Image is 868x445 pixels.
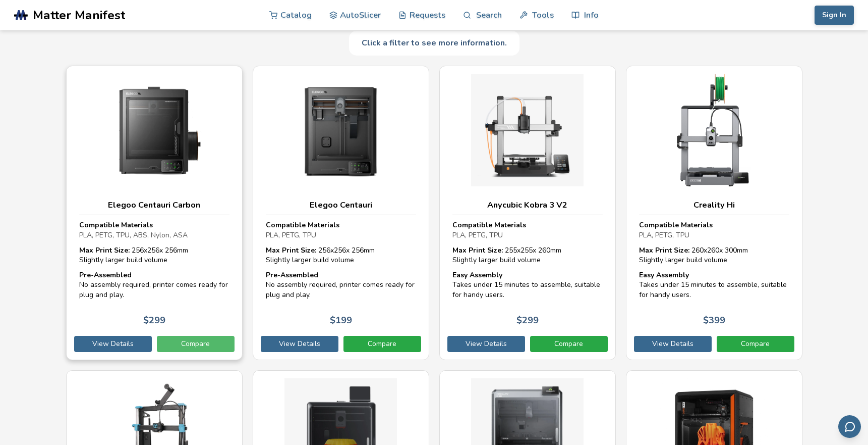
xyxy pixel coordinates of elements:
[639,200,789,210] h3: Creality Hi
[452,245,603,265] div: 255 x 255 x 260 mm Slightly larger build volume
[33,8,125,22] span: Matter Manifest
[266,220,339,230] strong: Compatible Materials
[639,245,689,255] strong: Max Print Size:
[452,270,603,300] div: Takes under 15 minutes to assemble, suitable for handy users.
[530,336,608,352] a: Compare
[452,230,503,240] span: PLA, PETG, TPU
[452,200,603,210] h3: Anycubic Kobra 3 V2
[639,270,789,300] div: Takes under 15 minutes to assemble, suitable for handy users.
[253,66,429,360] a: Elegoo CentauriCompatible MaterialsPLA, PETG, TPUMax Print Size: 256x256x 256mmSlightly larger bu...
[639,230,689,240] span: PLA, PETG, TPU
[439,66,616,360] a: Anycubic Kobra 3 V2Compatible MaterialsPLA, PETG, TPUMax Print Size: 255x255x 260mmSlightly large...
[639,270,689,280] strong: Easy Assembly
[79,200,229,210] h3: Elegoo Centauri Carbon
[79,245,130,255] strong: Max Print Size:
[452,245,503,255] strong: Max Print Size:
[703,315,725,326] p: $ 399
[79,245,229,265] div: 256 x 256 x 256 mm Slightly larger build volume
[639,245,789,265] div: 260 x 260 x 300 mm Slightly larger build volume
[143,315,165,326] p: $ 299
[79,270,229,300] div: No assembly required, printer comes ready for plug and play.
[452,220,526,230] strong: Compatible Materials
[266,270,318,280] strong: Pre-Assembled
[266,270,416,300] div: No assembly required, printer comes ready for plug and play.
[838,415,861,438] button: Send feedback via email
[516,315,539,326] p: $ 299
[266,245,416,265] div: 256 x 256 x 256 mm Slightly larger build volume
[79,270,132,280] strong: Pre-Assembled
[626,66,802,360] a: Creality HiCompatible MaterialsPLA, PETG, TPUMax Print Size: 260x260x 300mmSlightly larger build ...
[261,336,338,352] a: View Details
[66,66,243,360] a: Elegoo Centauri CarbonCompatible MaterialsPLA, PETG, TPU, ABS, Nylon, ASAMax Print Size: 256x256x...
[447,336,525,352] a: View Details
[79,220,153,230] strong: Compatible Materials
[639,220,713,230] strong: Compatible Materials
[266,230,316,240] span: PLA, PETG, TPU
[717,336,794,352] a: Compare
[634,336,712,352] a: View Details
[330,315,352,326] p: $ 199
[815,6,854,25] button: Sign In
[74,336,152,352] a: View Details
[452,270,502,280] strong: Easy Assembly
[266,245,316,255] strong: Max Print Size:
[266,200,416,210] h3: Elegoo Centauri
[349,31,519,55] div: Click a filter to see more information.
[157,336,235,352] a: Compare
[343,336,421,352] a: Compare
[79,230,188,240] span: PLA, PETG, TPU, ABS, Nylon, ASA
